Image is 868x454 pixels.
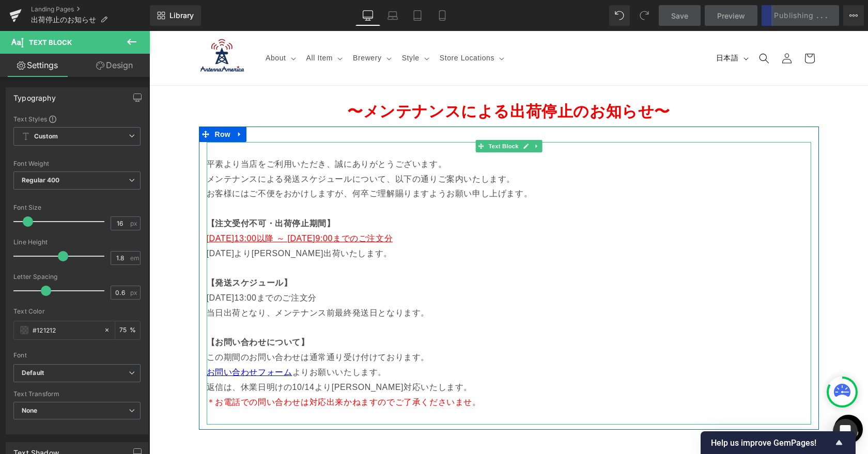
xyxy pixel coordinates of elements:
[382,109,393,121] a: Expand / Collapse
[380,5,405,26] a: Laptop
[22,369,44,378] i: Default
[671,10,688,21] span: Save
[31,5,150,13] a: Landing Pages
[157,22,183,32] span: All Item
[337,109,371,121] span: Text Block
[13,352,141,359] div: Font
[50,4,96,51] img: Antenna America
[701,398,709,406] span: 0
[57,275,662,290] p: 当日出荷となり、メンテナンス前最終発送日となります。
[57,155,662,170] p: お客様にはご不便をおかけしますが、何卒ご理解賜りますようお願い申し上げます。
[130,255,139,261] span: em
[22,406,38,414] b: None
[253,22,270,32] span: Style
[57,349,662,364] p: 返信は、休業日明けの10/14より[PERSON_NAME]対応いたします。
[13,88,56,102] div: Typography
[430,5,455,26] a: Mobile
[57,260,662,275] p: [DATE]13:00までのご注文分
[843,5,864,26] button: More
[13,160,141,167] div: Font Weight
[57,215,662,230] p: [DATE]より[PERSON_NAME]出荷いたします。
[57,203,244,212] u: [DATE]13:00以降 ～ [DATE]9:00までのご注文分
[198,72,521,89] strong: 〜メンテナンスによる出荷停止のお知らせ〜
[705,5,757,26] a: Preview
[717,10,745,21] span: Preview
[833,419,858,444] div: Open Intercom Messenger
[13,239,141,246] div: Line Height
[609,5,630,26] button: Undo
[116,22,137,32] span: About
[685,384,714,413] a: お気に入り
[57,334,662,349] p: よりお願いいたします。
[561,18,603,37] button: 日本語
[197,16,246,38] summary: Brewery
[13,273,141,280] div: Letter Spacing
[57,247,143,256] strong: 【発送スケジュール】
[284,16,359,38] summary: Store Locations
[290,22,345,32] span: Store Locations
[110,16,151,38] summary: About
[63,96,84,111] span: Row
[150,5,201,26] a: New Library
[603,16,626,39] summary: 検索
[246,16,284,38] summary: Style
[57,126,662,141] p: 平素より当店をご利用いただき、誠にありがとうございます。
[57,141,662,156] p: メンテナンスによる発送スケジュールについて、以下の通りご案内いたします。
[77,54,152,77] a: Design
[115,321,140,339] div: %
[84,96,97,111] a: Expand / Collapse
[29,38,72,46] span: Text Block
[31,15,96,24] span: 出荷停止のお知らせ
[567,22,590,33] span: 日本語
[13,115,141,123] div: Text Styles
[57,307,160,316] strong: 【お問い合わせについて】
[57,188,186,197] strong: 【注文受付不可・出荷停止期間】
[151,16,197,38] summary: All Item
[13,308,141,315] div: Text Color
[57,337,143,346] a: お問い合わせフォーム
[204,22,233,32] span: Brewery
[57,367,332,375] span: ＊お電話での問い合わせは対応出来かねますのでご了承くださいませ。
[33,324,99,336] input: Color
[13,204,141,211] div: Font Size
[13,390,141,398] div: Text Transform
[711,438,833,448] span: Help us improve GemPages!
[634,5,655,26] button: Redo
[130,220,139,227] span: px
[405,5,430,26] a: Tablet
[22,176,60,184] b: Regular 400
[34,132,58,141] b: Custom
[130,289,139,296] span: px
[169,11,194,20] span: Library
[57,319,662,334] p: この期間のお問い合わせは通常通り受け付けております。
[355,5,380,26] a: Desktop
[711,436,845,449] button: Show survey - Help us improve GemPages!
